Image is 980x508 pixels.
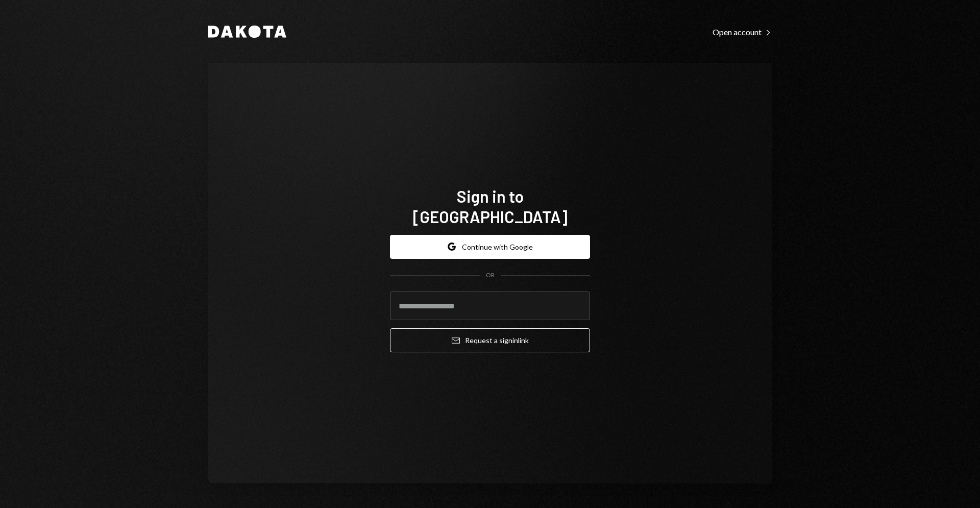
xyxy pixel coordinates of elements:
a: Open account [713,26,772,37]
button: Request a signinlink [390,328,590,352]
button: Continue with Google [390,235,590,259]
div: OR [486,271,495,280]
div: Open account [713,27,772,37]
h1: Sign in to [GEOGRAPHIC_DATA] [390,186,590,227]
